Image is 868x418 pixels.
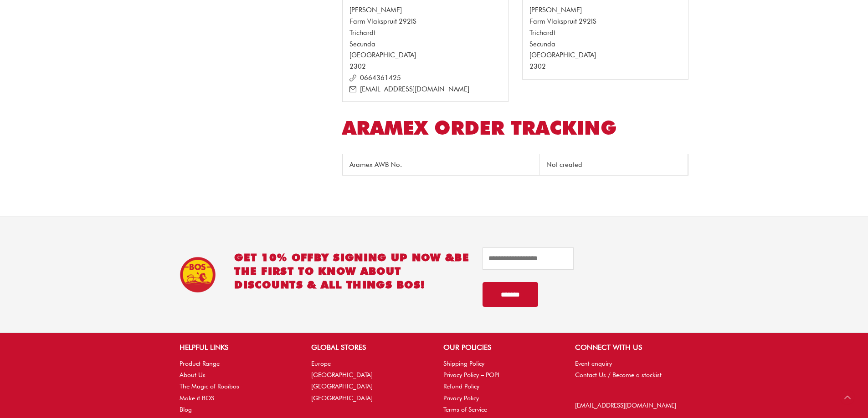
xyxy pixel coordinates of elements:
a: About Us [180,371,205,378]
a: Privacy Policy [443,394,479,402]
h2: HELPFUL LINKS [180,342,293,353]
a: Event enquiry [575,360,612,367]
th: Aramex AWB No. [343,154,539,175]
a: Blog [180,406,192,413]
img: BOS Ice Tea [180,257,216,293]
span: BY SIGNING UP NOW & [314,251,455,263]
h2: CONNECT WITH US [575,342,688,353]
nav: OUR POLICIES [443,358,557,415]
nav: GLOBAL STORES [311,358,425,404]
a: [EMAIL_ADDRESS][DOMAIN_NAME] [575,402,676,409]
a: The Magic of Rooibos [180,383,239,390]
a: [GEOGRAPHIC_DATA] [311,394,373,402]
a: [GEOGRAPHIC_DATA] [311,383,373,390]
p: [EMAIL_ADDRESS][DOMAIN_NAME] [349,84,501,95]
a: Product Range [180,360,220,367]
h2: Aramex order tracking [342,116,688,141]
a: Terms of Service [443,406,487,413]
a: [GEOGRAPHIC_DATA] [311,371,373,378]
a: Make it BOS [180,394,214,402]
a: Privacy Policy – POPI [443,371,499,378]
td: Not created [539,154,688,175]
h2: OUR POLICIES [443,342,557,353]
nav: CONNECT WITH US [575,358,688,381]
a: Contact Us / Become a stockist [575,371,662,378]
a: Refund Policy [443,383,479,390]
a: Europe [311,360,331,367]
h2: GLOBAL STORES [311,342,425,353]
p: 0664361425 [349,72,501,84]
h2: GET 10% OFF be the first to know about discounts & all things BOS! [234,251,469,292]
a: Shipping Policy [443,360,484,367]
